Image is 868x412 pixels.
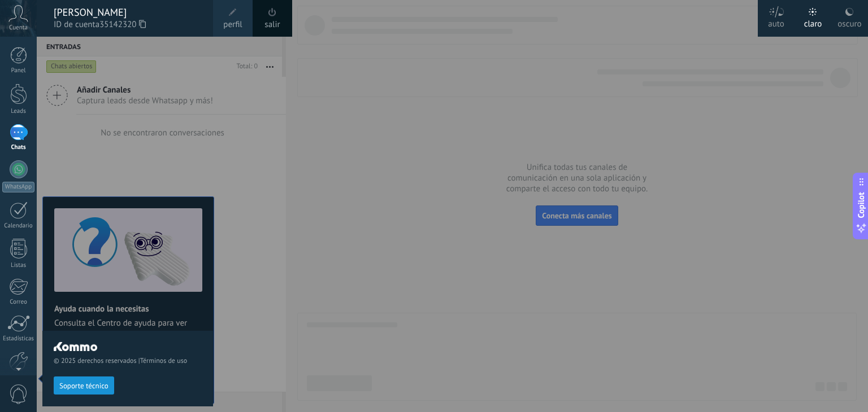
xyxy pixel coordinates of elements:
div: Correo [2,299,35,306]
div: [PERSON_NAME] [54,6,202,19]
span: Soporte técnico [59,382,108,390]
div: Panel [2,67,35,74]
span: perfil [223,19,242,31]
div: auto [768,7,784,37]
div: Estadísticas [2,335,35,343]
a: Términos de uso [140,357,187,365]
span: © 2025 derechos reservados | [54,357,202,365]
div: claro [804,7,822,37]
a: salir [264,19,280,31]
div: WhatsApp [2,182,34,192]
div: Leads [2,108,35,115]
span: Copilot [856,192,867,218]
span: 35142320 [99,19,146,31]
span: Cuenta [9,24,28,32]
div: oscuro [837,7,861,37]
a: Soporte técnico [54,381,114,389]
button: Soporte técnico [54,376,114,395]
span: ID de cuenta [54,19,202,31]
div: Chats [2,144,35,151]
div: Calendario [2,222,35,230]
div: Listas [2,262,35,269]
